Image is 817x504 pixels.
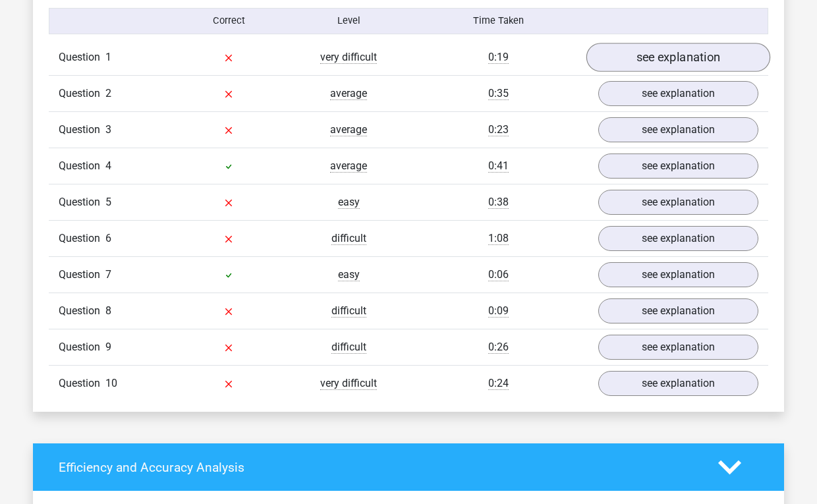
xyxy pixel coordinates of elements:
[59,231,105,246] span: Question
[598,335,758,360] a: see explanation
[320,51,377,64] span: very difficult
[488,123,509,136] span: 0:23
[59,303,105,319] span: Question
[105,196,111,208] span: 5
[598,371,758,396] a: see explanation
[59,267,105,283] span: Question
[338,268,360,281] span: easy
[59,86,105,101] span: Question
[59,376,105,391] span: Question
[105,268,111,281] span: 7
[320,377,377,390] span: very difficult
[598,117,758,142] a: see explanation
[331,304,366,318] span: difficult
[598,262,758,287] a: see explanation
[331,341,366,354] span: difficult
[598,298,758,323] a: see explanation
[331,232,366,245] span: difficult
[289,14,408,28] div: Level
[105,304,111,317] span: 8
[105,159,111,172] span: 4
[408,14,588,28] div: Time Taken
[59,460,698,475] h4: Efficiency and Accuracy Analysis
[488,377,509,390] span: 0:24
[105,87,111,99] span: 2
[598,154,758,179] a: see explanation
[59,339,105,355] span: Question
[488,304,509,318] span: 0:09
[330,159,367,173] span: average
[488,196,509,209] span: 0:38
[330,87,367,100] span: average
[598,190,758,215] a: see explanation
[586,43,770,72] a: see explanation
[488,159,509,173] span: 0:41
[488,232,509,245] span: 1:08
[169,14,289,28] div: Correct
[59,194,105,210] span: Question
[105,377,117,389] span: 10
[598,81,758,106] a: see explanation
[59,49,105,65] span: Question
[488,51,509,64] span: 0:19
[105,232,111,244] span: 6
[488,268,509,281] span: 0:06
[488,341,509,354] span: 0:26
[338,196,360,209] span: easy
[330,123,367,136] span: average
[59,122,105,138] span: Question
[105,123,111,136] span: 3
[598,226,758,251] a: see explanation
[488,87,509,100] span: 0:35
[105,51,111,63] span: 1
[59,158,105,174] span: Question
[105,341,111,353] span: 9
